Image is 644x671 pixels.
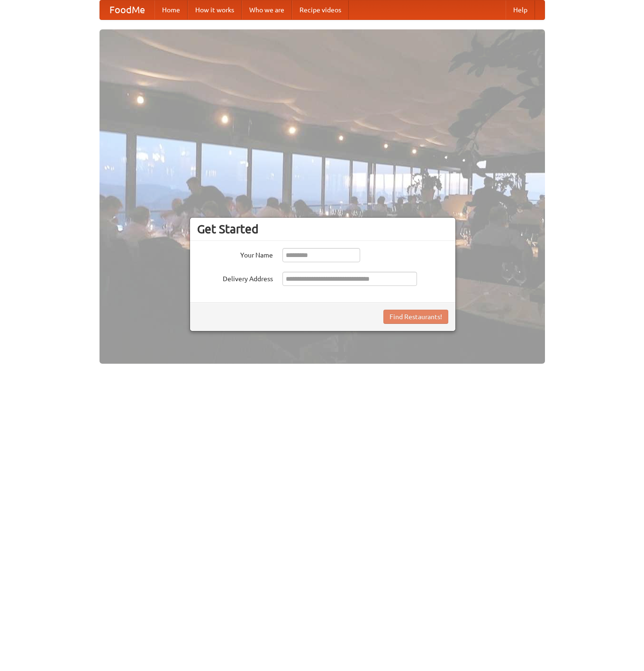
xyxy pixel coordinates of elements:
[242,0,292,19] a: Who we are
[154,0,188,19] a: Home
[197,248,273,260] label: Your Name
[100,0,154,19] a: FoodMe
[188,0,242,19] a: How it works
[197,222,448,236] h3: Get Started
[383,310,448,324] button: Find Restaurants!
[506,0,535,19] a: Help
[292,0,349,19] a: Recipe videos
[197,272,273,284] label: Delivery Address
